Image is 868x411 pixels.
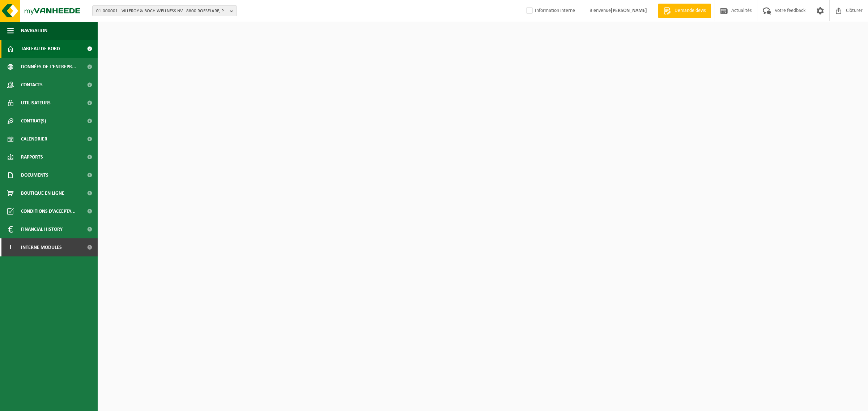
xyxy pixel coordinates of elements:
strong: [PERSON_NAME] [611,8,647,13]
span: Contrat(s) [21,112,46,130]
span: Boutique en ligne [21,184,64,202]
span: Demande devis [673,7,707,14]
span: Interne modules [21,238,62,256]
span: Tableau de bord [21,40,60,58]
span: Contacts [21,76,43,94]
span: Rapports [21,148,43,166]
span: Calendrier [21,130,47,148]
a: Demande devis [658,4,711,18]
span: Données de l'entrepr... [21,58,76,76]
span: Documents [21,166,48,184]
button: 01-000001 - VILLEROY & BOCH WELLNESS NV - 8800 ROESELARE, POPULIERSTRAAT 1 [92,5,237,16]
span: Financial History [21,220,63,238]
span: Utilisateurs [21,94,51,112]
span: Conditions d'accepta... [21,202,76,220]
label: Information interne [525,5,575,16]
span: Navigation [21,22,47,40]
span: 01-000001 - VILLEROY & BOCH WELLNESS NV - 8800 ROESELARE, POPULIERSTRAAT 1 [96,6,227,17]
span: I [7,238,14,256]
